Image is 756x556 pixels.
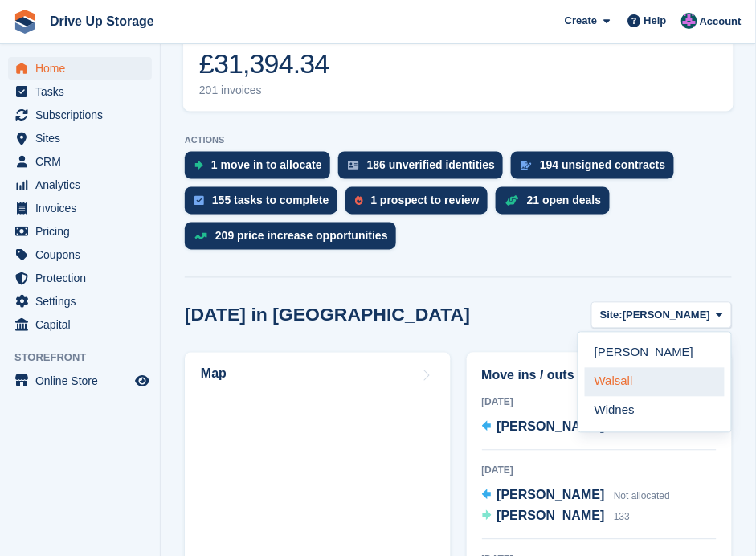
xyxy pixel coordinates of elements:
span: Protection [35,267,132,289]
span: Tasks [35,80,132,103]
img: stora-icon-8386f47178a22dfd0bd8f6a31ec36ba5ce8667c1dd55bd0f319d3a0aa187defe.svg [13,10,37,34]
a: menu [8,220,152,243]
span: [PERSON_NAME] [623,308,710,324]
div: [DATE] [482,464,717,478]
a: [PERSON_NAME] 133 [482,507,631,528]
a: menu [8,127,152,149]
h2: Move ins / outs [482,366,717,386]
span: 133 [614,512,630,523]
p: ACTIONS [185,135,732,145]
a: [PERSON_NAME] Not allocated [482,486,671,507]
a: [PERSON_NAME] Locker19 [482,418,654,439]
span: Capital [35,313,132,336]
a: menu [8,197,152,219]
a: 21 open deals [496,187,618,223]
div: 21 open deals [527,194,602,207]
div: [DATE] [482,395,717,410]
a: 209 price increase opportunities [185,223,404,258]
button: Site: [PERSON_NAME] [591,302,732,329]
a: [PERSON_NAME] [585,339,725,368]
img: deal-1b604bf984904fb50ccaf53a9ad4b4a5d6e5aea283cecdc64d6e3604feb123c2.svg [505,195,519,206]
span: [PERSON_NAME] [497,420,605,434]
h2: [DATE] in [GEOGRAPHIC_DATA] [185,305,470,326]
a: menu [8,290,152,313]
div: 155 tasks to complete [212,194,329,207]
div: 186 unverified identities [367,159,496,172]
a: Widnes [585,397,725,426]
div: 1 move in to allocate [211,159,322,172]
div: 194 unsigned contracts [540,159,665,172]
div: £31,394.34 [199,47,329,80]
a: 1 prospect to review [345,187,496,223]
div: 209 price increase opportunities [215,230,388,243]
img: Andy [681,13,697,29]
h2: Map [201,367,227,382]
span: Coupons [35,243,132,266]
a: 194 unsigned contracts [511,152,681,187]
span: Pricing [35,220,132,243]
span: Account [700,14,742,30]
img: contract_signature_icon-13c848040528278c33f63329250d36e43548de30e8caae1d1a13099fd9432cc5.svg [521,161,532,170]
a: Preview store [133,371,152,390]
span: Settings [35,290,132,313]
span: Storefront [14,350,160,366]
img: price_increase_opportunities-93ffe204e8149a01c8c9dc8f82e8f89637d9d84a8eef4429ea346261dce0b2c0.svg [194,233,207,240]
span: [PERSON_NAME] [497,489,605,502]
a: menu [8,370,152,392]
img: prospect-51fa495bee0391a8d652442698ab0144808aea92771e9ea1ae160a38d050c398.svg [355,196,363,206]
a: menu [8,57,152,80]
a: menu [8,80,152,103]
a: 186 unverified identities [338,152,512,187]
span: Analytics [35,174,132,196]
img: move_ins_to_allocate_icon-fdf77a2bb77ea45bf5b3d319d69a93e2d87916cf1d5bf7949dd705db3b84f3ca.svg [194,161,203,170]
span: Subscriptions [35,104,132,126]
span: CRM [35,150,132,173]
div: 201 invoices [199,84,329,97]
a: menu [8,150,152,173]
a: menu [8,267,152,289]
a: 155 tasks to complete [185,187,345,223]
img: task-75834270c22a3079a89374b754ae025e5fb1db73e45f91037f5363f120a921f8.svg [194,196,204,206]
a: 1 move in to allocate [185,152,338,187]
span: [PERSON_NAME] [497,509,605,523]
span: Not allocated [614,491,670,502]
a: Walsall [585,368,725,397]
span: Sites [35,127,132,149]
span: Online Store [35,370,132,392]
span: Home [35,57,132,80]
div: 1 prospect to review [371,194,480,207]
a: menu [8,174,152,196]
a: Awaiting payment £31,394.34 201 invoices [183,10,734,112]
span: Site: [600,308,623,324]
img: verify_identity-adf6edd0f0f0b5bbfe63781bf79b02c33cf7c696d77639b501bdc392416b5a36.svg [348,161,359,170]
a: menu [8,104,152,126]
a: Drive Up Storage [43,8,161,35]
span: Create [565,13,597,29]
span: Help [644,13,667,29]
a: menu [8,243,152,266]
span: Invoices [35,197,132,219]
a: menu [8,313,152,336]
span: Locker19 [614,423,653,434]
